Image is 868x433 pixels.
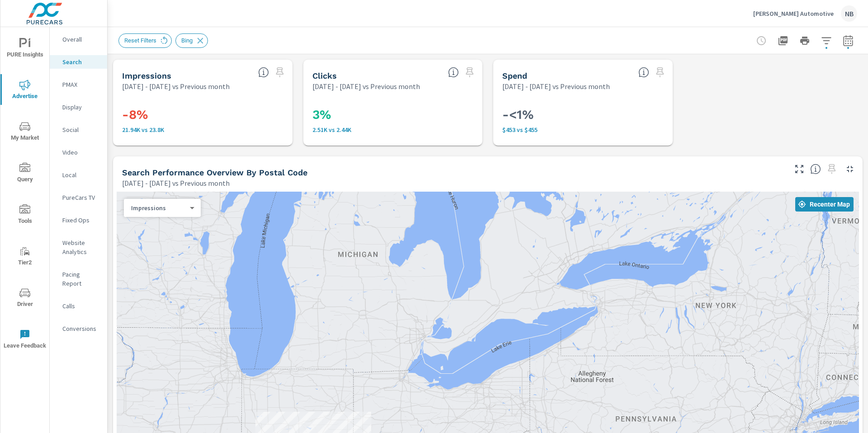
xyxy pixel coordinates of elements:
p: Calls [62,301,100,311]
div: nav menu [0,27,49,360]
span: Tier2 [3,246,47,268]
h3: -<1% [502,107,664,122]
div: Fixed Ops [50,213,107,227]
div: NB [841,5,857,22]
p: Display [62,103,100,112]
span: The number of times an ad was shown on your behalf. [258,67,269,78]
span: My Market [3,121,47,143]
button: Select Date Range [839,32,857,50]
p: Fixed Ops [62,216,100,225]
span: Query [3,163,47,185]
h5: Spend [502,71,527,80]
div: PureCars TV [50,191,107,204]
span: Understand Search performance data by postal code. Individual postal codes can be selected and ex... [810,164,821,174]
h5: Impressions [122,71,171,80]
p: $453 vs $455 [502,126,664,133]
div: Overall [50,33,107,46]
p: Social [62,125,100,134]
div: Conversions [50,322,107,335]
button: Minimize Widget [843,162,857,176]
span: Recenter Map [799,200,850,208]
span: The amount of money spent on advertising during the period. [638,67,649,78]
div: PMAX [50,78,107,91]
p: Website Analytics [62,238,100,256]
p: 2,512 vs 2,438 [312,126,474,133]
p: Pacing Report [62,270,100,288]
p: PureCars TV [62,193,100,202]
button: Make Fullscreen [792,162,807,176]
p: Conversions [62,324,100,333]
button: Recenter Map [795,197,854,212]
div: Bing [175,33,208,48]
p: 21,938 vs 23,802 [122,126,283,133]
p: [DATE] - [DATE] vs Previous month [312,81,420,92]
p: [PERSON_NAME] Automotive [753,9,834,18]
span: PURE Insights [3,38,47,60]
span: Leave Feedback [3,329,47,351]
p: Search [62,57,100,66]
span: Select a preset date range to save this widget [825,162,839,176]
span: Tools [3,204,47,226]
h3: -8% [122,107,283,122]
span: Bing [176,37,198,44]
span: Advertise [3,80,47,102]
div: Video [50,146,107,159]
h3: 3% [312,107,474,122]
div: Display [50,100,107,114]
p: [DATE] - [DATE] vs Previous month [122,178,230,188]
span: Select a preset date range to save this widget [653,65,667,80]
span: Select a preset date range to save this widget [273,65,287,80]
p: [DATE] - [DATE] vs Previous month [122,81,230,92]
span: Reset Filters [119,37,162,44]
div: Impressions [124,204,193,212]
p: [DATE] - [DATE] vs Previous month [502,81,610,92]
button: Apply Filters [817,32,835,50]
span: The number of times an ad was clicked by a consumer. [448,67,459,78]
div: Pacing Report [50,268,107,290]
h5: Clicks [312,71,337,80]
p: Video [62,148,100,157]
button: "Export Report to PDF" [774,32,792,50]
div: Calls [50,299,107,313]
p: Overall [62,35,100,44]
div: Local [50,168,107,182]
div: Website Analytics [50,236,107,259]
div: Social [50,123,107,136]
span: Driver [3,287,47,310]
div: Search [50,55,107,69]
p: Impressions [131,204,186,212]
button: Print Report [796,32,814,50]
p: PMAX [62,80,100,89]
div: Reset Filters [118,33,172,48]
h5: Search Performance Overview By Postal Code [122,168,307,177]
p: Local [62,170,100,179]
span: Select a preset date range to save this widget [462,65,477,80]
